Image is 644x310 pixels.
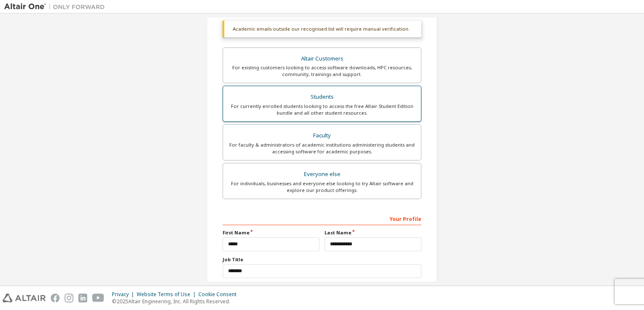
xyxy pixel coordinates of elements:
label: Job Title [223,256,421,263]
div: For existing customers looking to access software downloads, HPC resources, community, trainings ... [228,64,416,78]
img: youtube.svg [92,294,104,302]
div: For individuals, businesses and everyone else looking to try Altair software and explore our prod... [228,180,416,194]
div: Your Profile [223,212,421,225]
img: altair_logo.svg [3,294,46,302]
div: Cookie Consent [198,291,241,298]
img: facebook.svg [51,294,60,302]
div: Privacy [112,291,137,298]
img: linkedin.svg [78,294,87,302]
div: Everyone else [228,168,416,180]
div: Altair Customers [228,53,416,65]
p: © 2025 Altair Engineering, Inc. All Rights Reserved. [112,298,241,305]
label: First Name [223,229,319,236]
img: Altair One [4,3,109,11]
div: Students [228,91,416,103]
div: For currently enrolled students looking to access the free Altair Student Edition bundle and all ... [228,103,416,116]
div: Website Terms of Use [137,291,198,298]
img: instagram.svg [65,294,73,302]
label: Last Name [325,229,421,236]
div: Academic emails outside our recognised list will require manual verification. [223,21,421,37]
div: Faculty [228,130,416,142]
div: For faculty & administrators of academic institutions administering students and accessing softwa... [228,142,416,155]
